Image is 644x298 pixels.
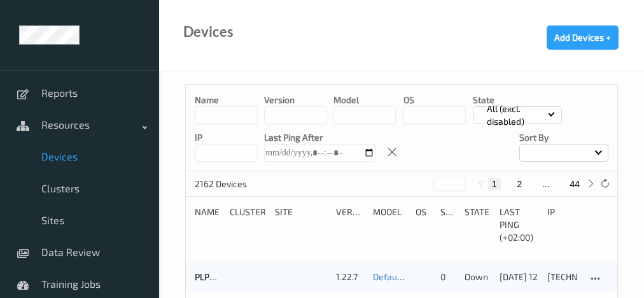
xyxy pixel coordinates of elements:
[473,94,562,106] p: State
[195,131,257,144] p: IP
[482,103,549,128] p: All (excl. disabled)
[465,206,491,244] div: State
[403,94,466,106] p: OS
[336,271,365,283] div: 1.22.7
[373,271,446,282] a: Default Model 1.10
[275,206,327,244] div: Site
[373,206,407,244] div: Model
[230,206,266,244] div: Cluster
[500,206,538,244] div: Last Ping (+02:00)
[264,131,375,144] p: Last Ping After
[513,178,526,190] button: 2
[547,25,619,50] button: Add Devices +
[566,178,584,190] button: 44
[440,271,456,283] div: 0
[195,271,252,282] a: PLPOSSRV427
[547,271,578,283] div: [TECHNICAL_ID]
[440,206,456,244] div: Samples
[183,25,234,38] div: Devices
[500,271,538,283] div: [DATE] 12:32:28
[416,206,431,244] div: OS
[195,178,290,190] p: 2162 Devices
[195,94,257,106] p: Name
[264,94,326,106] p: version
[336,206,365,244] div: version
[465,271,491,283] p: down
[547,206,578,244] div: ip
[488,178,501,190] button: 1
[195,206,221,244] div: Name
[538,178,554,190] button: ...
[519,131,608,144] p: Sort by
[333,94,396,106] p: model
